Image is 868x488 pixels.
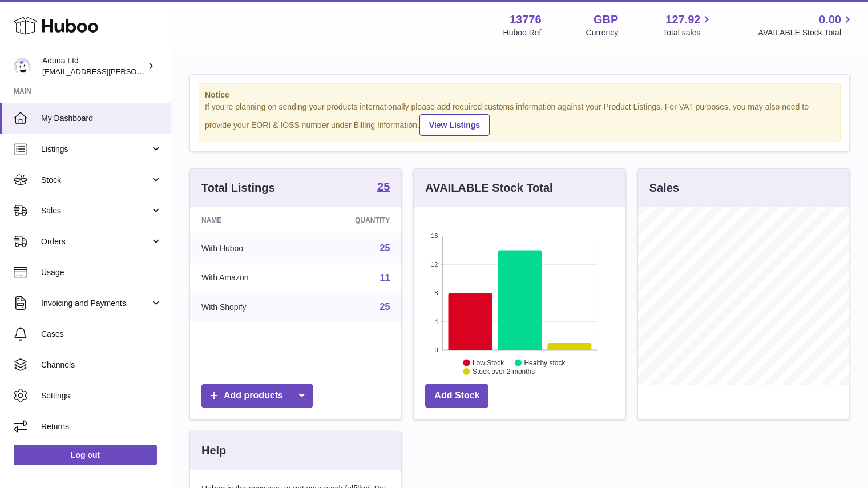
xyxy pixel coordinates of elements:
a: Log out [14,445,157,465]
span: Stock [41,175,150,185]
span: Settings [41,390,162,401]
h3: Help [201,443,226,458]
span: 127.92 [665,12,700,27]
text: 8 [435,289,438,296]
span: Listings [41,144,150,155]
a: 0.00 AVAILABLE Stock Total [758,12,854,38]
span: 0.00 [819,12,841,27]
a: Add Stock [425,384,488,408]
text: 12 [431,261,438,268]
th: Name [190,207,306,233]
a: 25 [377,181,390,195]
th: Quantity [306,207,402,233]
h3: Total Listings [201,180,275,196]
td: With Amazon [190,263,306,293]
div: Huboo Ref [503,27,542,38]
a: 127.92 Total sales [663,12,713,38]
span: Invoicing and Payments [41,298,150,309]
text: 16 [431,232,438,239]
span: Usage [41,267,162,278]
strong: Notice [205,90,834,100]
h3: AVAILABLE Stock Total [425,180,552,196]
text: 4 [435,318,438,325]
text: 0 [435,346,438,353]
span: Total sales [663,27,713,38]
img: deborahe.kamara@aduna.com [14,58,31,75]
strong: 25 [377,181,390,192]
td: With Huboo [190,233,306,263]
span: Cases [41,329,162,340]
a: 25 [380,302,390,312]
h3: Sales [649,180,679,196]
strong: 13776 [510,12,542,27]
a: 11 [380,273,390,283]
div: Currency [586,27,619,38]
span: Orders [41,236,150,247]
span: Channels [41,360,162,370]
a: Add products [201,384,313,408]
text: Stock over 2 months [473,368,535,376]
text: Low Stock [473,358,504,366]
span: [EMAIL_ADDRESS][PERSON_NAME][PERSON_NAME][DOMAIN_NAME] [42,67,290,76]
span: Returns [41,421,162,432]
span: My Dashboard [41,113,162,124]
td: With Shopify [190,292,306,322]
a: View Listings [419,114,490,136]
span: Sales [41,205,150,216]
div: If you're planning on sending your products internationally please add required customs informati... [205,102,834,136]
span: AVAILABLE Stock Total [758,27,854,38]
div: Aduna Ltd [42,55,145,77]
a: 25 [380,243,390,253]
strong: GBP [594,12,618,27]
text: Healthy stock [524,358,566,366]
